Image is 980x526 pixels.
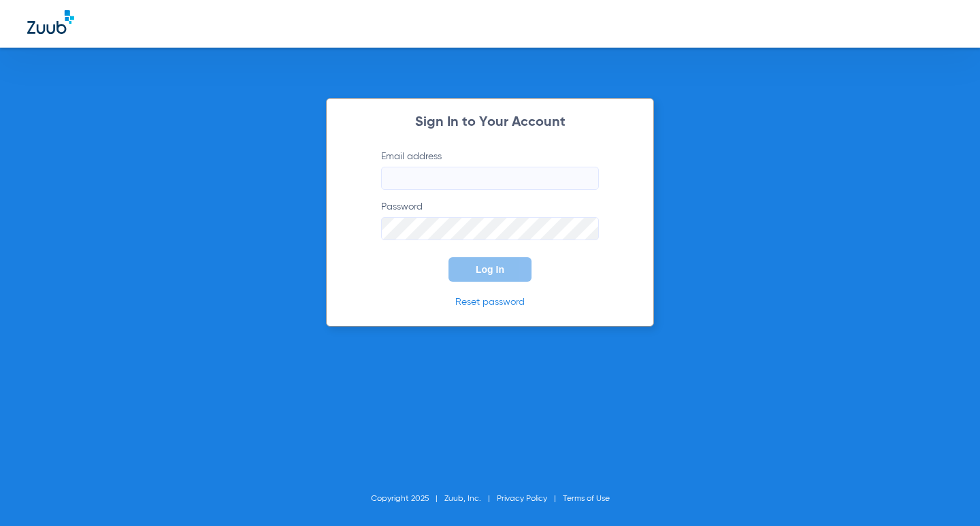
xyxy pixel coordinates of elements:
a: Terms of Use [563,495,610,503]
a: Reset password [455,297,525,307]
button: Log In [448,257,532,282]
li: Zuub, Inc. [444,492,497,506]
span: Log In [476,264,504,275]
label: Email address [381,150,599,190]
a: Privacy Policy [497,495,547,503]
label: Password [381,200,599,240]
iframe: Chat Widget [912,461,980,526]
input: Email address [381,167,599,190]
h2: Sign In to Your Account [361,116,619,129]
input: Password [381,217,599,240]
img: Zuub Logo [27,10,74,34]
li: Copyright 2025 [371,492,444,506]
